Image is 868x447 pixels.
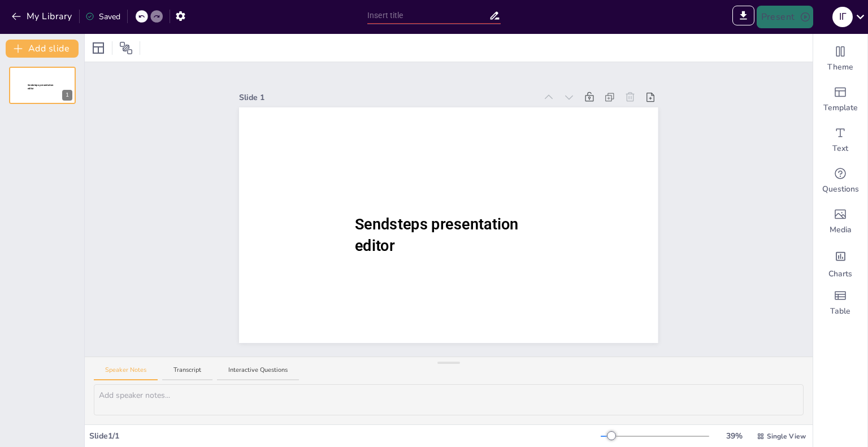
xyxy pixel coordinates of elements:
[830,306,850,317] span: Table
[832,7,853,27] div: І Г
[830,224,852,236] span: Media
[367,7,489,24] input: Insert title
[813,283,867,323] div: Add a table
[89,39,107,57] div: Layout
[813,38,867,79] div: Change the overall theme
[767,431,806,441] span: Single View
[9,67,76,104] div: 1
[62,90,72,101] div: 1
[827,62,853,73] span: Theme
[89,430,601,442] div: Slide 1 / 1
[757,6,813,28] button: Present
[119,41,133,55] span: Position
[355,215,519,254] span: Sendsteps presentation editor
[813,201,867,242] div: Add images, graphics, shapes or video
[85,11,120,23] div: Saved
[828,268,852,280] span: Charts
[813,79,867,120] div: Add ready made slides
[239,92,536,103] div: Slide 1
[6,40,79,58] button: Add slide
[832,6,853,28] button: І Г
[217,366,299,381] button: Interactive Questions
[162,366,212,381] button: Transcript
[94,366,158,381] button: Speaker Notes
[823,102,858,114] span: Template
[732,6,754,28] span: Export to PowerPoint
[813,160,867,201] div: Get real-time input from your audience
[813,242,867,283] div: Add charts and graphs
[832,143,848,154] span: Text
[721,430,748,442] div: 39 %
[8,7,77,25] button: My Library
[822,184,859,195] span: Questions
[28,84,54,90] span: Sendsteps presentation editor
[813,120,867,160] div: Add text boxes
